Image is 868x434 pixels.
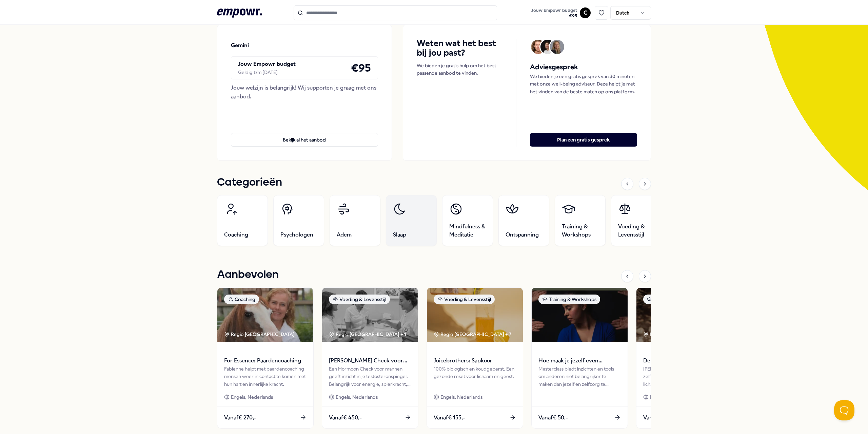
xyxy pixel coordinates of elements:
span: Voeding & Levensstijl [618,223,655,239]
p: Gemini [231,41,249,50]
div: Jouw welzijn is belangrijk! Wij supporten je graag met ons aanbod. [231,83,378,101]
div: Regio [GEOGRAPHIC_DATA] [643,331,715,338]
p: We bieden je gratis hulp om het best passende aanbod te vinden. [417,62,502,77]
h1: Aanbevolen [217,266,279,283]
a: Voeding & Levensstijl [611,195,662,246]
span: Engels, Nederlands [336,393,378,401]
span: De Balans Psycholoog: [PERSON_NAME] [643,356,726,365]
span: Coaching [224,231,248,239]
a: package imageVoeding & LevensstijlRegio [GEOGRAPHIC_DATA] + 1[PERSON_NAME] Check voor MannenEen H... [322,287,418,429]
span: Adem [337,231,352,239]
img: package image [427,288,523,342]
span: Psychologen [280,231,313,239]
span: € 95 [531,13,577,19]
h1: Categorieën [217,174,282,191]
div: Coaching [224,295,259,304]
span: Training & Workshops [562,223,598,239]
span: Vanaf € 155,- [434,413,465,422]
div: 100% biologisch en koudgeperst. Een gezonde reset voor lichaam en geest. [434,365,516,388]
a: Mindfulness & Meditatie [442,195,493,246]
a: Jouw Empowr budget€95 [529,6,580,20]
div: Regio [GEOGRAPHIC_DATA] + 7 [434,331,511,338]
img: Avatar [540,40,555,54]
div: Fabienne helpt met paardencoaching mensen weer in contact te komen met hun hart en innerlijke kra... [224,365,307,388]
a: Coaching [217,195,268,246]
span: Hoe maak je jezelf even belangrijk als andere [538,356,621,365]
div: Ontspanning [643,295,686,304]
span: Vanaf € 115,- [643,413,674,422]
a: package imageTraining & WorkshopsHoe maak je jezelf even belangrijk als andereMasterclass biedt i... [531,287,628,429]
div: Regio [GEOGRAPHIC_DATA] [224,331,296,338]
img: package image [532,288,628,342]
img: Avatar [531,40,545,54]
div: Geldig t/m [DATE] [238,69,296,76]
div: Training & Workshops [538,295,600,304]
a: Slaap [386,195,437,246]
div: Masterclass biedt inzichten en tools om anderen niet belangrijker te maken dan jezelf en zelfzorg... [538,365,621,388]
span: [PERSON_NAME] Check voor Mannen [329,356,411,365]
p: We bieden je een gratis gesprek van 30 minuten met onze well-being adviseur. Deze helpt je met he... [530,73,637,95]
a: package imageCoachingRegio [GEOGRAPHIC_DATA] For Essence: PaardencoachingFabienne helpt met paard... [217,287,314,429]
img: package image [636,288,732,342]
div: Voeding & Levensstijl [434,295,495,304]
img: Avatar [550,40,564,54]
a: Bekijk al het aanbod [231,122,378,147]
div: Voeding & Levensstijl [329,295,390,304]
span: Jouw Empowr budget [531,8,577,13]
iframe: Help Scout Beacon - Open [834,400,854,420]
a: package imageVoeding & LevensstijlRegio [GEOGRAPHIC_DATA] + 7Juicebrothers: Sapkuur100% biologisc... [427,287,523,429]
h4: Weten wat het best bij jou past? [417,39,502,58]
span: Ontspanning [506,231,539,239]
a: package imageOntspanningRegio [GEOGRAPHIC_DATA] De Balans Psycholoog: [PERSON_NAME][PERSON_NAME] ... [636,287,733,429]
span: Engels, Nederlands [650,393,692,401]
a: Psychologen [273,195,324,246]
p: Jouw Empowr budget [238,60,296,69]
img: package image [217,288,313,342]
button: C [580,7,591,18]
h5: Adviesgesprek [530,62,637,73]
button: Jouw Empowr budget€95 [530,6,578,20]
span: Vanaf € 50,- [538,413,568,422]
a: Training & Workshops [555,195,606,246]
button: Bekijk al het aanbod [231,133,378,147]
span: Engels, Nederlands [231,393,273,401]
div: Een Hormoon Check voor mannen geeft inzicht in je testosteronspiegel. Belangrijk voor energie, sp... [329,365,411,388]
span: Juicebrothers: Sapkuur [434,356,516,365]
button: Plan een gratis gesprek [530,133,637,147]
input: Search for products, categories or subcategories [294,5,497,20]
div: [PERSON_NAME] stimuleert het zelfherstellend vermogen van je lichaam door energie-tekorten aan te... [643,365,726,388]
span: Slaap [393,231,406,239]
div: Regio [GEOGRAPHIC_DATA] + 1 [329,331,406,338]
span: Engels, Nederlands [440,393,482,401]
a: Ontspanning [498,195,549,246]
a: Adem [330,195,380,246]
img: package image [322,288,418,342]
span: Mindfulness & Meditatie [449,223,486,239]
h4: € 95 [351,59,371,76]
span: For Essence: Paardencoaching [224,356,307,365]
span: Vanaf € 450,- [329,413,362,422]
span: Vanaf € 270,- [224,413,256,422]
